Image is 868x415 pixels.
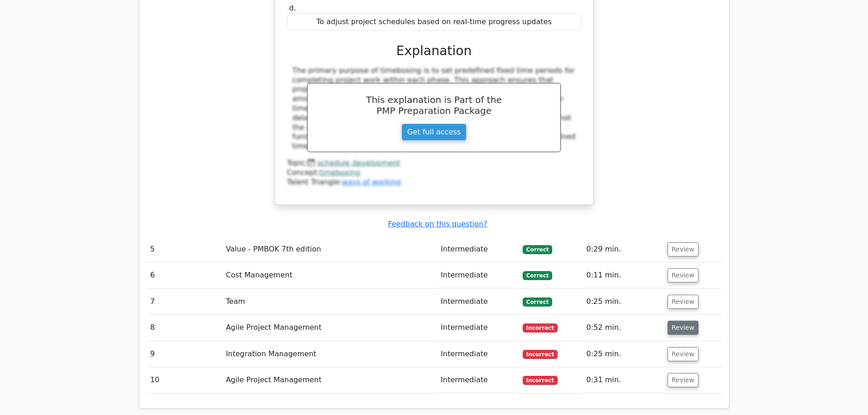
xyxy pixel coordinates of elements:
[319,168,360,177] a: timeboxing
[437,367,519,393] td: Intermediate
[437,289,519,315] td: Intermediate
[401,123,467,141] a: Get full access
[147,367,222,393] td: 10
[523,245,552,254] span: Correct
[437,315,519,341] td: Intermediate
[287,159,581,187] div: Talent Triangle:
[523,376,558,385] span: Incorrect
[293,66,576,151] div: The primary purpose of timeboxing is to set predefined fixed time periods for completing project ...
[668,347,699,361] button: Review
[147,289,222,315] td: 7
[287,159,581,168] div: Topic:
[222,262,437,288] td: Cost Management
[583,236,664,262] td: 0:29 min.
[668,242,699,256] button: Review
[583,289,664,315] td: 0:25 min.
[583,262,664,288] td: 0:11 min.
[293,43,576,59] h3: Explanation
[437,341,519,367] td: Intermediate
[437,262,519,288] td: Intermediate
[523,271,552,280] span: Correct
[289,4,296,12] span: d.
[668,295,699,309] button: Review
[583,315,664,341] td: 0:52 min.
[147,236,222,262] td: 5
[222,341,437,367] td: Integration Management
[668,373,699,387] button: Review
[523,350,558,359] span: Incorrect
[523,323,558,333] span: Incorrect
[668,321,699,335] button: Review
[222,289,437,315] td: Team
[668,268,699,282] button: Review
[222,367,437,393] td: Agile Project Management
[147,315,222,341] td: 8
[583,367,664,393] td: 0:31 min.
[222,315,437,341] td: Agile Project Management
[388,220,487,228] a: Feedback on this question?
[287,13,581,31] div: To adjust project schedules based on real-time progress updates
[147,341,222,367] td: 9
[147,262,222,288] td: 6
[523,297,552,307] span: Correct
[287,168,581,178] div: Concept:
[437,236,519,262] td: Intermediate
[342,178,401,186] a: ways of working
[317,159,400,167] a: schedule development
[583,341,664,367] td: 0:25 min.
[222,236,437,262] td: Value - PMBOK 7th edition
